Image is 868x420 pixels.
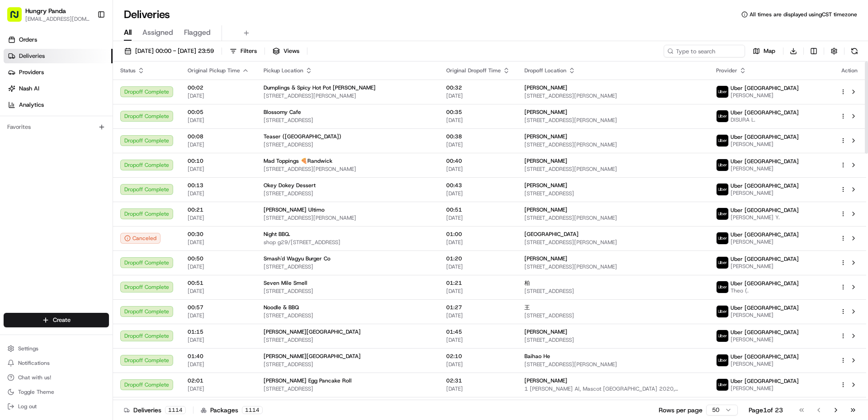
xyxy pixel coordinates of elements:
[731,189,799,197] span: [PERSON_NAME]
[4,371,109,384] button: Chat with us!
[446,206,510,213] span: 00:51
[731,255,799,263] span: Uber [GEOGRAPHIC_DATA]
[4,313,109,327] button: Create
[524,92,702,99] span: [STREET_ADDRESS][PERSON_NAME]
[25,15,90,23] button: [EMAIL_ADDRESS][DOMAIN_NAME]
[188,190,249,197] span: [DATE]
[264,288,432,295] span: [STREET_ADDRESS]
[524,279,530,287] span: 柏
[731,238,799,245] span: [PERSON_NAME]
[446,84,510,91] span: 00:32
[135,47,214,55] span: [DATE] 00:00 - [DATE] 23:59
[184,27,211,38] span: Flagged
[717,281,728,293] img: uber-new-logo.jpeg
[25,6,66,15] button: Hungry Panda
[446,239,510,246] span: [DATE]
[264,133,341,140] span: Teaser ([GEOGRAPHIC_DATA])
[188,182,249,189] span: 00:13
[264,385,432,392] span: [STREET_ADDRESS]
[524,141,702,148] span: [STREET_ADDRESS][PERSON_NAME]
[19,36,37,44] span: Orders
[446,255,510,262] span: 01:20
[188,214,249,222] span: [DATE]
[716,67,737,74] span: Provider
[188,288,249,295] span: [DATE]
[264,279,307,287] span: Seven Mile Smell
[283,47,299,55] span: Views
[188,377,249,384] span: 02:01
[731,385,799,392] span: [PERSON_NAME]
[264,165,432,173] span: [STREET_ADDRESS][PERSON_NAME]
[18,388,54,396] span: Toggle Theme
[19,101,44,109] span: Analytics
[731,360,799,368] span: [PERSON_NAME]
[124,7,170,22] h1: Deliveries
[524,328,567,335] span: [PERSON_NAME]
[188,117,249,124] span: [DATE]
[446,288,510,295] span: [DATE]
[731,158,799,165] span: Uber [GEOGRAPHIC_DATA]
[264,231,290,238] span: Night BBQ.
[731,85,799,92] span: Uber [GEOGRAPHIC_DATA]
[4,4,94,25] button: Hungry Panda[EMAIL_ADDRESS][DOMAIN_NAME]
[731,304,799,311] span: Uber [GEOGRAPHIC_DATA]
[524,231,579,238] span: [GEOGRAPHIC_DATA]
[264,361,432,368] span: [STREET_ADDRESS]
[264,312,432,319] span: [STREET_ADDRESS]
[446,109,510,116] span: 00:35
[731,378,799,385] span: Uber [GEOGRAPHIC_DATA]
[188,133,249,140] span: 00:08
[165,406,186,414] div: 1114
[717,379,728,391] img: uber-new-logo.jpeg
[264,239,432,246] span: shop g29/[STREET_ADDRESS]
[264,92,432,99] span: [STREET_ADDRESS][PERSON_NAME]
[717,232,728,244] img: uber-new-logo.jpeg
[201,406,263,415] div: Packages
[524,255,567,262] span: [PERSON_NAME]
[264,328,361,335] span: [PERSON_NAME][GEOGRAPHIC_DATA]
[188,239,249,246] span: [DATE]
[264,255,330,262] span: Smash'd Wagyu Burger Co
[446,336,510,344] span: [DATE]
[731,353,799,360] span: Uber [GEOGRAPHIC_DATA]
[717,208,728,220] img: uber-new-logo.jpeg
[764,47,775,55] span: Map
[524,214,702,222] span: [STREET_ADDRESS][PERSON_NAME]
[241,47,257,55] span: Filters
[264,190,432,197] span: [STREET_ADDRESS]
[731,207,799,214] span: Uber [GEOGRAPHIC_DATA]
[188,385,249,392] span: [DATE]
[269,45,303,57] button: Views
[524,67,566,74] span: Dropoff Location
[188,353,249,360] span: 01:40
[124,406,186,415] div: Deliveries
[188,263,249,270] span: [DATE]
[120,67,136,74] span: Status
[446,117,510,124] span: [DATE]
[446,190,510,197] span: [DATE]
[264,214,432,222] span: [STREET_ADDRESS][PERSON_NAME]
[19,85,39,93] span: Nash AI
[242,406,263,414] div: 1114
[264,377,352,384] span: [PERSON_NAME] Egg Pancake Roll
[731,263,799,270] span: [PERSON_NAME]
[840,67,859,74] div: Action
[717,184,728,195] img: uber-new-logo.jpeg
[524,312,702,319] span: [STREET_ADDRESS]
[188,361,249,368] span: [DATE]
[446,141,510,148] span: [DATE]
[731,336,799,343] span: [PERSON_NAME]
[524,109,567,116] span: [PERSON_NAME]
[524,182,567,189] span: [PERSON_NAME]
[446,231,510,238] span: 01:00
[4,342,109,355] button: Settings
[446,312,510,319] span: [DATE]
[4,386,109,398] button: Toggle Theme
[120,45,218,57] button: [DATE] 00:00 - [DATE] 23:59
[717,110,728,122] img: uber-new-logo.jpeg
[749,406,783,415] div: Page 1 of 23
[18,345,38,352] span: Settings
[142,27,173,38] span: Assigned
